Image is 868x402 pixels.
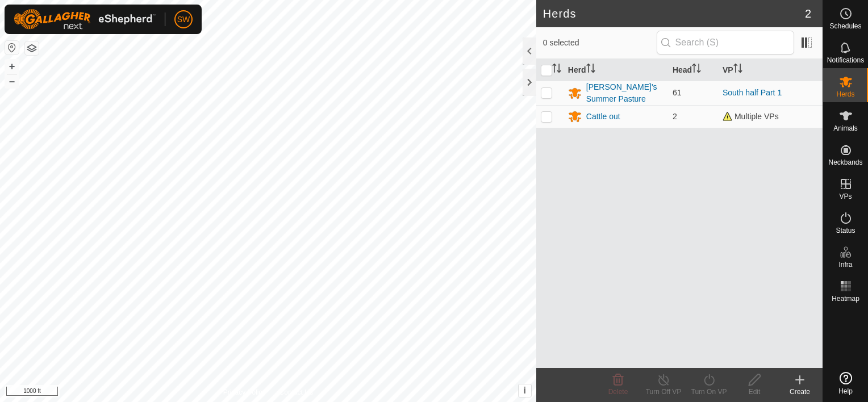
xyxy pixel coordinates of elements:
span: SW [177,14,190,26]
span: Schedules [829,23,861,30]
p-sorticon: Activate to sort [692,65,701,74]
th: VP [718,59,823,81]
span: Notifications [827,57,864,64]
span: Heatmap [832,295,859,302]
span: Status [836,227,855,234]
p-sorticon: Activate to sort [586,65,595,74]
img: Gallagher Logo [14,9,156,30]
div: Edit [732,387,777,397]
th: Herd [564,59,668,81]
div: Create [777,387,823,397]
span: Neckbands [828,159,862,166]
button: – [5,74,19,88]
span: 61 [673,88,682,97]
span: Delete [608,388,628,396]
span: Herds [836,91,854,98]
span: 0 selected [543,37,657,49]
a: Contact Us [279,387,313,397]
span: i [524,386,526,395]
span: VPs [839,193,852,200]
div: [PERSON_NAME]'s Summer Pasture [586,81,663,105]
input: Search (S) [657,31,794,55]
span: 2 [805,5,811,22]
div: Cattle out [586,111,620,123]
span: Help [838,388,853,395]
button: + [5,60,19,73]
button: Reset Map [5,41,19,55]
a: Help [823,367,868,399]
span: Multiple VPs [723,112,779,121]
span: Infra [838,261,852,268]
button: i [519,384,531,397]
a: Privacy Policy [223,387,266,397]
div: Turn On VP [686,387,732,397]
p-sorticon: Activate to sort [733,65,742,74]
span: Animals [833,125,858,132]
p-sorticon: Activate to sort [552,65,561,74]
button: Map Layers [25,41,39,55]
a: South half Part 1 [723,88,782,97]
h2: Herds [543,7,805,20]
span: 2 [673,112,677,121]
th: Head [668,59,718,81]
div: Turn Off VP [641,387,686,397]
